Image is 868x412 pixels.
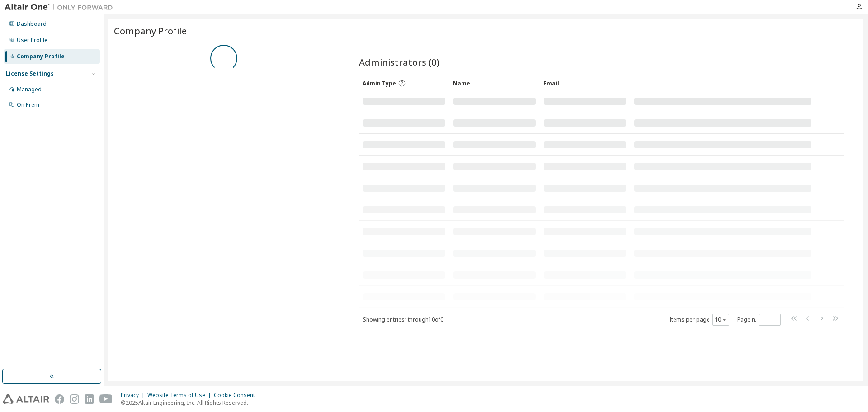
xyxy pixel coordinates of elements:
button: 10 [715,316,727,323]
span: Page n. [737,314,781,326]
div: License Settings [6,70,54,77]
img: linkedin.svg [85,394,94,404]
div: Company Profile [17,53,65,60]
div: Website Terms of Use [147,392,214,399]
span: Showing entries 1 through 10 of 0 [363,316,443,323]
span: Administrators (0) [359,56,439,68]
span: Company Profile [114,24,187,37]
div: On Prem [17,101,39,109]
div: Privacy [121,392,147,399]
div: Dashboard [17,20,47,28]
span: Items per page [670,314,729,326]
div: Name [453,76,536,90]
div: Managed [17,86,42,93]
p: © 2025 Altair Engineering, Inc. All Rights Reserved. [121,399,260,407]
img: altair_logo.svg [3,394,49,404]
img: facebook.svg [55,394,64,404]
div: Email [543,76,627,90]
div: User Profile [17,37,47,44]
span: Admin Type [363,80,396,87]
img: youtube.svg [99,394,113,404]
img: Altair One [5,3,118,12]
div: Cookie Consent [214,392,260,399]
img: instagram.svg [70,394,79,404]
